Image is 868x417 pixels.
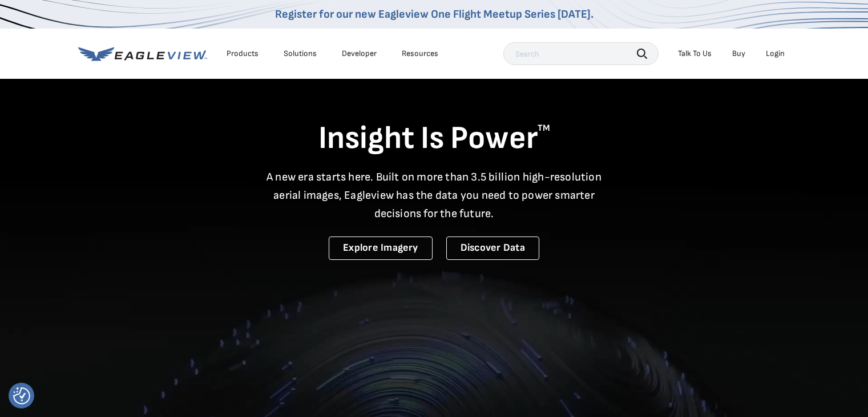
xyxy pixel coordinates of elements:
[13,387,30,404] img: Revisit consent button
[446,236,539,260] a: Discover Data
[78,119,790,159] h1: Insight Is Power
[342,49,377,59] a: Developer
[402,49,438,59] div: Resources
[503,42,659,65] input: Search
[678,49,712,59] div: Talk To Us
[260,168,609,223] p: A new era starts here. Built on more than 3.5 billion high-resolution aerial images, Eagleview ha...
[275,7,594,21] a: Register for our new Eagleview One Flight Meetup Series [DATE].
[13,387,30,404] button: Consent Preferences
[538,123,550,134] sup: TM
[732,49,745,59] a: Buy
[329,236,433,260] a: Explore Imagery
[284,49,317,59] div: Solutions
[766,49,785,59] div: Login
[227,49,259,59] div: Products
